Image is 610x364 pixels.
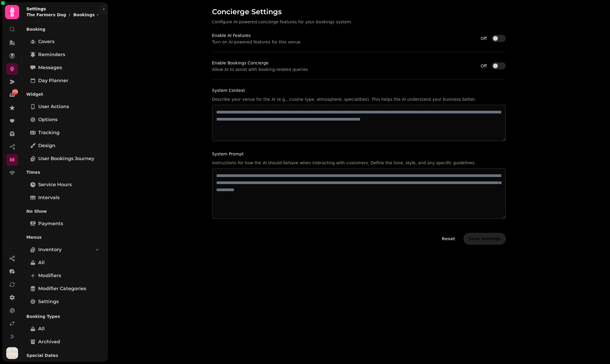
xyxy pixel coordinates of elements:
[468,237,501,241] span: Save Settings
[38,220,63,227] span: Payments
[26,232,103,243] p: Menus
[6,347,18,359] img: User avatar
[5,347,19,359] button: User avatar
[38,246,62,253] span: Inventory
[12,90,18,94] span: 775
[26,75,103,87] a: Day Planner
[38,77,68,84] span: Day Planner
[38,325,45,332] span: All
[38,338,60,345] span: Archived
[38,64,62,71] span: Messages
[26,270,103,282] a: Modifiers
[26,153,103,165] a: User Bookings Journey
[26,257,103,269] a: All
[38,51,65,58] span: Reminders
[26,6,99,12] h2: Settings
[212,19,506,25] p: Configure AI-powered concierge features for your bookings system.
[463,233,506,245] button: Save Settings
[73,12,99,18] button: Bookings
[26,218,103,230] a: Payments
[212,88,245,93] label: System Context
[26,24,103,35] p: Booking
[38,129,60,136] span: Tracking
[212,39,301,45] p: Turn on AI-powered features for this venue
[26,36,103,48] a: Covers
[26,283,103,295] a: Modifier Categories
[26,49,103,61] a: Reminders
[26,101,103,113] a: User actions
[26,12,66,18] p: The Farmers Dog
[26,350,103,361] p: Special Dates
[481,35,487,42] label: Off
[38,259,45,266] span: All
[26,179,103,191] a: Service Hours
[26,167,103,178] p: Times
[26,336,103,348] a: Archived
[26,206,103,217] p: No Show
[26,140,103,152] a: Design
[26,62,103,74] a: Messages
[38,298,59,305] span: Settings
[212,33,251,38] label: Enable AI Features
[437,233,460,245] button: Reset
[38,142,55,149] span: Design
[212,66,308,72] p: Allow AI to assist with booking-related queries
[212,152,244,156] label: System Prompt
[26,323,103,335] a: All
[26,12,99,18] nav: breadcrumb
[212,96,506,102] p: Describe your venue for the AI (e.g., cuisine type, atmosphere, specialities). This helps the AI ...
[26,244,103,256] a: Inventory
[212,160,506,166] p: Instructions for how the AI should behave when interacting with customers. Define the tone, style...
[38,285,86,292] span: Modifier Categories
[26,311,103,322] p: Booking Types
[26,192,103,204] a: Intervals
[212,61,269,65] label: Enable Bookings Concierge
[38,116,57,123] span: Options
[38,181,72,188] span: Service Hours
[26,127,103,139] a: Tracking
[38,155,94,162] span: User Bookings Journey
[26,114,103,126] a: Options
[38,194,60,201] span: Intervals
[38,272,61,279] span: Modifiers
[38,38,54,45] span: Covers
[212,7,506,17] h1: Concierge Settings
[481,62,487,69] label: Off
[442,237,455,241] span: Reset
[38,103,69,110] span: User actions
[26,296,103,308] a: Settings
[6,89,18,101] a: 775
[26,89,103,100] p: Widget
